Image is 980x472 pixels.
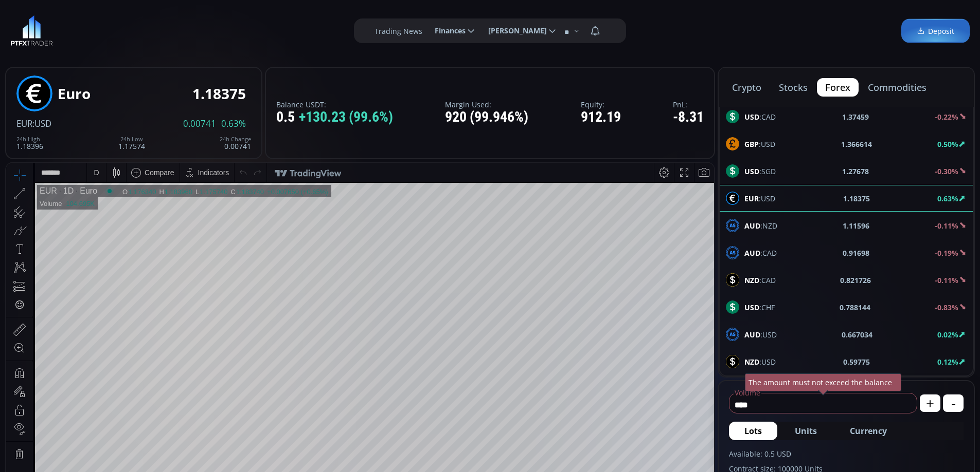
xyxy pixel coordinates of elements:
div: Hide Drawings Toolbar [24,421,28,435]
b: 0.788144 [840,302,870,313]
span: 14:14:08 (UTC) [591,450,640,459]
b: 1.27678 [842,166,869,177]
div: 24h Low [118,136,145,142]
div: 1y [52,450,60,459]
b: USD [744,166,759,176]
div: 1.18375 [192,86,246,102]
b: GBP [744,139,759,149]
label: PnL: [673,101,704,108]
div: Go to [138,445,154,464]
b: AUD [744,248,760,258]
div: Market open [99,24,108,33]
span: :CAD [744,111,776,122]
div: 912.19 [581,109,621,125]
b: -0.83% [935,303,958,312]
label: Equity: [581,101,621,108]
button: Currency [834,422,902,440]
button: stocks [771,78,816,97]
div: auto [688,450,702,459]
div: 920 (99.946%) [445,109,528,125]
label: Trading News [375,26,422,36]
div: Toggle Auto Scale [685,445,706,464]
b: 0.667034 [842,329,872,340]
span: :USD [744,356,776,367]
span: [PERSON_NAME] [481,21,547,41]
div: 1.175740 [193,25,221,33]
b: 0.821726 [840,275,871,286]
b: -0.30% [935,166,958,176]
span: :USD [744,329,777,340]
span: Units [795,425,817,437]
div: log [671,450,681,459]
button: + [920,394,940,412]
button: Lots [729,422,777,440]
b: 1.11596 [843,220,869,231]
button: 14:14:08 (UTC) [587,445,644,464]
img: LOGO [10,15,53,46]
div: EUR [33,24,51,33]
b: -0.11% [935,221,958,231]
div: Indicators [192,6,223,14]
div: Compare [138,6,168,14]
span: :CAD [744,275,776,286]
div: 5d [101,450,110,459]
div: 0.5 [276,109,393,125]
div: 1.17574 [118,136,145,150]
div: Euro [58,86,91,102]
div: 1.18396 [16,136,43,150]
button: forex [817,78,859,97]
div: 1.183960 [158,25,186,33]
div: L [189,25,193,33]
b: 0.59775 [843,356,870,367]
b: USD [744,112,759,122]
div:  [9,137,17,147]
div: O [116,25,122,33]
div: 104.695K [60,37,88,45]
div: 1m [84,450,94,459]
button: - [943,394,964,412]
span: :CHF [744,302,775,313]
b: NZD [744,275,759,285]
b: -0.19% [935,248,958,258]
div: 24h High [16,136,43,142]
div: 1.183740 [230,25,258,33]
span: :NZD [744,220,777,231]
label: Available: 0.5 USD [729,448,964,459]
div: 24h Change [220,136,251,142]
b: 1.37459 [842,111,869,122]
span: :USD [744,139,775,149]
b: 0.50% [937,139,958,149]
button: Units [779,422,832,440]
div: 1d [116,450,124,459]
b: AUD [744,330,760,339]
span: 0.63% [221,119,246,128]
a: Deposit [901,19,970,43]
span: Currency [850,425,887,437]
label: Margin Used: [445,101,528,108]
b: 0.91698 [843,248,869,258]
label: Balance USDT: [276,101,393,108]
button: crypto [724,78,770,97]
b: -0.22% [935,112,958,122]
b: NZD [744,357,759,367]
div: 1.176340 [122,25,150,33]
div: Volume [33,37,56,45]
button: commodities [860,78,935,97]
div: -8.31 [673,109,704,125]
div: 1D [51,24,67,33]
div: Euro [67,24,91,33]
b: USD [744,303,759,312]
span: :SGD [744,166,776,177]
b: 1.366614 [841,139,872,149]
span: +130.23 (99.6%) [299,109,393,125]
span: Finances [427,21,466,41]
span: EUR [16,118,32,129]
div: Toggle Log Scale [668,445,685,464]
div: D [87,6,93,14]
div: 0.00741 [220,136,251,150]
div: 3m [67,450,77,459]
b: AUD [744,221,760,231]
span: :CAD [744,248,777,258]
div: 5y [37,450,45,459]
